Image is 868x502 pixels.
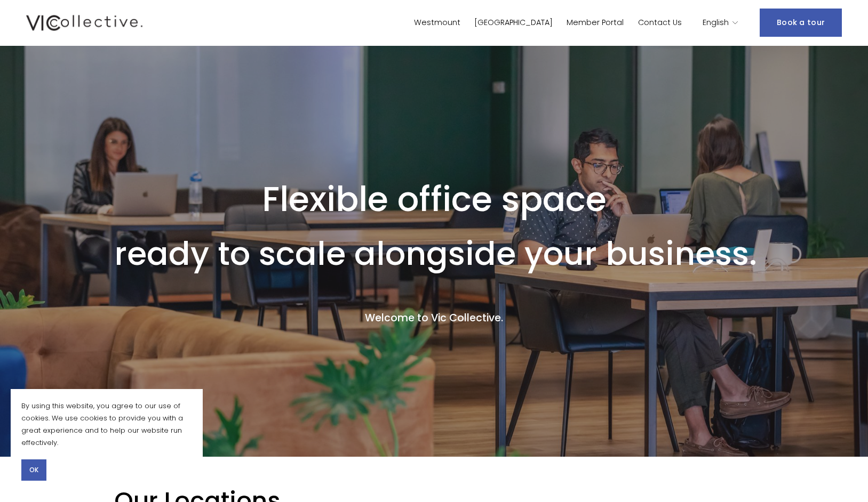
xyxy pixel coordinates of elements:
h4: Welcome to Vic Collective. [114,311,754,326]
div: language picker [703,15,739,30]
a: [GEOGRAPHIC_DATA] [474,15,553,30]
span: OK [29,465,38,475]
span: English [703,16,729,30]
h1: Flexible office space [114,179,754,221]
p: By using this website, you agree to our use of cookies. We use cookies to provide you with a grea... [21,400,192,449]
h1: ready to scale alongside your business. [114,238,757,270]
section: Cookie banner [11,389,203,491]
button: OK [21,459,46,481]
a: Member Portal [567,15,624,30]
a: Book a tour [760,9,842,37]
a: Westmount [414,15,460,30]
a: Contact Us [638,15,682,30]
img: Vic Collective [26,13,142,33]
